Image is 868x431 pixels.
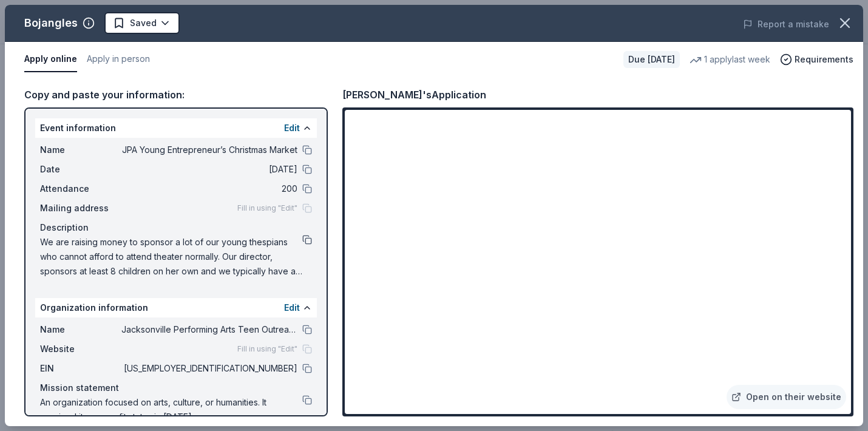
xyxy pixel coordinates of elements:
span: [US_EMPLOYER_IDENTIFICATION_NUMBER] [121,361,297,376]
button: Report a mistake [743,17,829,32]
span: Requirements [795,52,853,67]
span: Fill in using "Edit" [237,203,297,213]
button: Saved [104,12,180,34]
span: Date [40,162,121,177]
span: EIN [40,361,121,376]
div: Event information [35,118,317,138]
button: Apply online [24,47,77,72]
span: We are raising money to sponsor a lot of our young thespians who cannot afford to attend theater ... [40,235,302,279]
div: 1 apply last week [690,52,770,67]
div: Due [DATE] [623,51,680,68]
div: Copy and paste your information: [24,87,328,103]
span: Mailing address [40,201,121,215]
span: Jacksonville Performing Arts Teen Outreach [121,322,297,337]
span: Website [40,342,121,356]
div: [PERSON_NAME]'s Application [342,87,486,103]
a: Open on their website [727,385,846,409]
span: [DATE] [121,162,297,177]
div: Bojangles [24,13,78,33]
span: An organization focused on arts, culture, or humanities. It received its nonprofit status in [DATE]. [40,395,302,424]
div: Mission statement [40,381,312,395]
span: Saved [130,16,157,30]
button: Edit [284,121,300,135]
button: Requirements [780,52,853,67]
span: Fill in using "Edit" [237,344,297,354]
div: Organization information [35,298,317,317]
span: Attendance [40,182,121,196]
button: Apply in person [87,47,150,72]
span: 200 [121,182,297,196]
span: JPA Young Entrepreneur’s Christmas Market [121,143,297,157]
span: Name [40,322,121,337]
button: Edit [284,300,300,315]
span: Name [40,143,121,157]
div: Description [40,220,312,235]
